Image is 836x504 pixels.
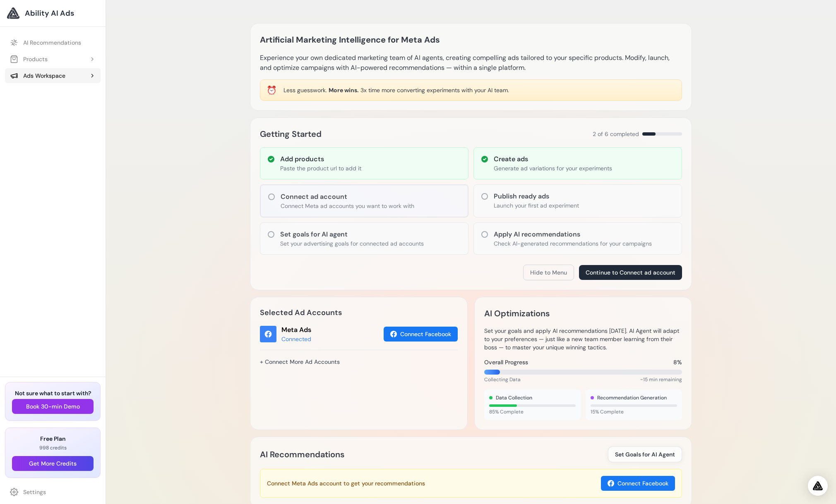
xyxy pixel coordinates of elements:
h3: Create ads [494,154,612,164]
p: Check AI-generated recommendations for your campaigns [494,239,652,248]
div: Connected [281,335,311,343]
button: Ads Workspace [5,68,101,83]
h3: Apply AI recommendations [494,229,652,239]
span: Collecting Data [484,376,521,383]
button: Set Goals for AI Agent [608,447,682,462]
h3: Set goals for AI agent [280,229,424,239]
div: Products [10,55,48,63]
button: Connect Facebook [384,327,458,342]
button: Get More Credits [12,456,94,471]
h3: Publish ready ads [494,191,579,201]
h3: Free Plan [12,435,94,443]
span: 3x time more converting experiments with your AI team. [360,86,509,94]
span: 8% [673,358,682,366]
a: AI Recommendations [5,35,101,50]
h3: Not sure what to start with? [12,389,94,397]
p: Set your advertising goals for connected ad accounts [280,239,424,248]
button: Products [5,52,101,67]
h2: AI Recommendations [260,448,344,461]
div: ⏰ [267,84,277,96]
span: Recommendation Generation [597,394,667,401]
h1: Artificial Marketing Intelligence for Meta Ads [260,33,440,46]
button: Hide to Menu [523,265,574,280]
span: ~15 min remaining [640,376,682,383]
span: 2 of 6 completed [593,130,639,138]
span: Less guesswork. [283,86,327,94]
h3: Connect ad account [281,192,414,202]
button: Connect Facebook [601,476,675,491]
span: Overall Progress [484,358,528,366]
a: + Connect More Ad Accounts [260,355,340,369]
span: 85% Complete [489,408,576,415]
a: Ability AI Ads [7,7,99,20]
p: Set your goals and apply AI recommendations [DATE]. AI Agent will adapt to your preferences — jus... [484,327,682,351]
h3: Connect Meta Ads account to get your recommendations [267,479,425,487]
h3: Add products [280,154,361,164]
button: Continue to Connect ad account [579,265,682,280]
button: Book 30-min Demo [12,399,94,414]
a: Settings [5,485,101,499]
p: Experience your own dedicated marketing team of AI agents, creating compelling ads tailored to yo... [260,53,682,73]
p: Generate ad variations for your experiments [494,164,612,172]
p: Launch your first ad experiment [494,201,579,210]
h2: AI Optimizations [484,307,550,320]
p: 998 credits [12,444,94,451]
div: Meta Ads [281,325,311,335]
span: Data Collection [496,394,532,401]
h2: Getting Started [260,127,322,141]
span: Ability AI Ads [25,7,74,19]
h2: Selected Ad Accounts [260,307,458,318]
p: Connect Meta ad accounts you want to work with [281,202,414,210]
p: Paste the product url to add it [280,164,361,172]
div: Ads Workspace [10,72,65,80]
span: Set Goals for AI Agent [615,450,675,459]
span: More wins. [329,86,359,94]
span: 15% Complete [591,408,677,415]
div: Open Intercom Messenger [808,476,828,496]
